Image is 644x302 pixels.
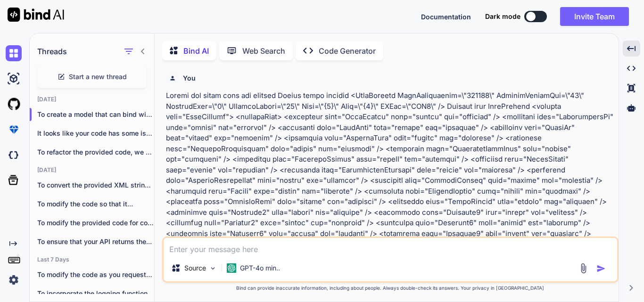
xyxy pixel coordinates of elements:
[69,72,127,82] span: Start a new thread
[37,270,154,279] p: To modify the code as you requested,...
[578,263,589,274] img: attachment
[227,263,236,273] img: GPT-4o mini
[37,46,67,57] h1: Threads
[8,8,64,22] img: Bind AI
[6,147,22,163] img: darkCloudIdeIcon
[596,264,606,273] img: icon
[162,285,619,292] p: Bind can provide inaccurate information, including about people. Always double-check its answers....
[240,263,280,273] p: GPT-4o min..
[183,45,209,57] p: Bind AI
[37,237,154,246] p: To ensure that your API returns the...
[37,147,154,157] p: To refactor the provided code, we will e...
[6,71,22,87] img: ai-studio
[6,272,22,288] img: settings
[183,73,196,83] h6: You
[184,263,206,273] p: Source
[37,110,154,119] p: To create a model that can bind with the...
[37,199,154,209] p: To modify the code so that it...
[37,289,154,298] p: To incorporate the logging functionality into your...
[30,256,154,263] h2: Last 7 Days
[421,12,471,22] button: Documentation
[37,180,154,190] p: To convert the provided XML string into...
[37,218,154,228] p: To modify the provided code for compatibility...
[6,96,22,112] img: githubLight
[242,45,285,57] p: Web Search
[37,129,154,138] p: It looks like your code has some issues ...
[485,12,520,21] span: Dark mode
[6,122,22,138] img: premium
[30,96,154,103] h2: [DATE]
[6,45,22,61] img: chat
[560,7,629,26] button: Invite Team
[30,166,154,174] h2: [DATE]
[421,13,471,21] span: Documentation
[209,264,217,272] img: Pick Models
[319,45,376,57] p: Code Generator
